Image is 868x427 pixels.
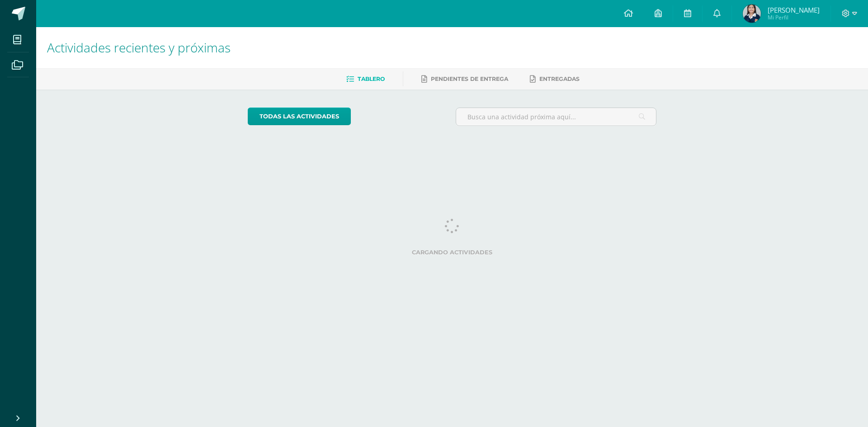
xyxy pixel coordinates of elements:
[248,249,657,256] label: Cargando actividades
[47,39,231,56] span: Actividades recientes y próximas
[248,108,351,125] a: todas las Actividades
[768,5,820,14] span: [PERSON_NAME]
[358,75,385,82] span: Tablero
[539,75,580,82] span: Entregadas
[346,72,385,86] a: Tablero
[530,72,580,86] a: Entregadas
[768,14,820,21] span: Mi Perfil
[743,5,761,23] img: a4bea1155f187137d58a9b910a9fc6e2.png
[456,108,656,126] input: Busca una actividad próxima aquí...
[421,72,508,86] a: Pendientes de entrega
[431,75,508,82] span: Pendientes de entrega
